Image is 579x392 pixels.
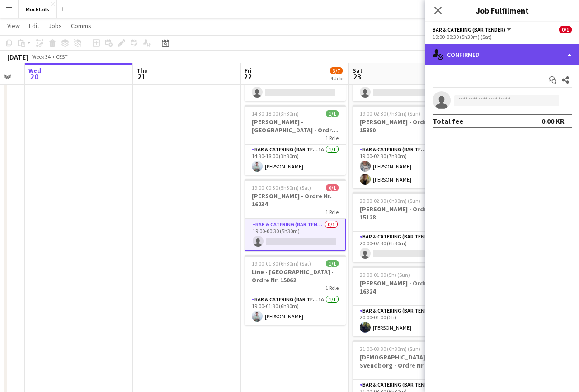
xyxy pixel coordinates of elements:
[353,266,454,336] app-job-card: 20:00-01:00 (5h) (Sun)1/1[PERSON_NAME] - Ordre Nr. 163241 RoleBar & Catering (Bar Tender)1/120:00...
[353,306,454,336] app-card-role: Bar & Catering (Bar Tender)1/120:00-01:00 (5h)[PERSON_NAME]
[360,345,420,352] span: 21:00-03:30 (6h30m) (Sun)
[71,22,91,30] span: Comms
[425,5,579,16] h3: Job Fulfilment
[7,52,28,61] div: [DATE]
[541,117,565,126] div: 0.00 KR
[353,145,454,188] app-card-role: Bar & Catering (Bar Tender)1A2/219:00-02:30 (7h30m)[PERSON_NAME][PERSON_NAME]
[245,179,346,251] app-job-card: 19:00-00:30 (5h30m) (Sat)0/1[PERSON_NAME] - Ordre Nr. 162341 RoleBar & Catering (Bar Tender)0/119...
[330,67,343,74] span: 3/7
[30,53,52,60] span: Week 34
[245,105,346,175] app-job-card: 14:30-18:00 (3h30m)1/1[PERSON_NAME] - [GEOGRAPHIC_DATA] - Ordre Nr. 158891 RoleBar & Catering (Ba...
[353,118,454,134] h3: [PERSON_NAME] - Ordre Nr. 15880
[7,22,20,30] span: View
[360,110,420,117] span: 19:00-02:30 (7h30m) (Sun)
[4,20,24,32] a: View
[433,117,463,126] div: Total fee
[353,205,454,221] h3: [PERSON_NAME] - Ordre Nr. 15128
[137,66,148,75] span: Thu
[245,268,346,284] h3: Line - [GEOGRAPHIC_DATA] - Ordre Nr. 15062
[48,22,62,30] span: Jobs
[19,0,57,18] button: Mocktails
[433,26,513,33] button: Bar & Catering (Bar Tender)
[353,105,454,188] app-job-card: 19:00-02:30 (7h30m) (Sun)2/2[PERSON_NAME] - Ordre Nr. 158801 RoleBar & Catering (Bar Tender)1A2/2...
[243,71,252,82] span: 22
[135,71,148,82] span: 21
[27,71,41,82] span: 20
[56,53,68,60] div: CEST
[28,66,41,75] span: Wed
[353,279,454,295] h3: [PERSON_NAME] - Ordre Nr. 16324
[360,197,420,204] span: 20:00-02:30 (6h30m) (Sun)
[433,26,505,33] span: Bar & Catering (Bar Tender)
[425,44,579,65] div: Confirmed
[326,184,339,191] span: 0/1
[353,192,454,262] app-job-card: 20:00-02:30 (6h30m) (Sun)0/1[PERSON_NAME] - Ordre Nr. 151281 RoleBar & Catering (Bar Tender)0/120...
[433,33,572,40] div: 19:00-00:30 (5h30m) (Sat)
[245,219,346,251] app-card-role: Bar & Catering (Bar Tender)0/119:00-00:30 (5h30m)
[326,110,339,117] span: 1/1
[245,255,346,325] app-job-card: 19:00-01:30 (6h30m) (Sat)1/1Line - [GEOGRAPHIC_DATA] - Ordre Nr. 150621 RoleBar & Catering (Bar T...
[252,184,311,191] span: 19:00-00:30 (5h30m) (Sat)
[325,209,339,215] span: 1 Role
[353,66,362,75] span: Sat
[325,135,339,141] span: 1 Role
[245,145,346,175] app-card-role: Bar & Catering (Bar Tender)1A1/114:30-18:00 (3h30m)[PERSON_NAME]
[351,71,362,82] span: 23
[245,118,346,134] h3: [PERSON_NAME] - [GEOGRAPHIC_DATA] - Ordre Nr. 15889
[326,260,339,267] span: 1/1
[245,192,346,208] h3: [PERSON_NAME] - Ordre Nr. 16234
[559,26,572,33] span: 0/1
[252,110,299,117] span: 14:30-18:00 (3h30m)
[325,285,339,291] span: 1 Role
[330,75,344,82] div: 4 Jobs
[353,232,454,262] app-card-role: Bar & Catering (Bar Tender)0/120:00-02:30 (6h30m)
[67,20,95,32] a: Comms
[25,20,43,32] a: Edit
[29,22,39,30] span: Edit
[252,260,311,267] span: 19:00-01:30 (6h30m) (Sat)
[353,353,454,369] h3: [DEMOGRAPHIC_DATA] - Svendborg - Ordre Nr. 12836
[245,66,252,75] span: Fri
[45,20,66,32] a: Jobs
[360,271,410,278] span: 20:00-01:00 (5h) (Sun)
[245,294,346,325] app-card-role: Bar & Catering (Bar Tender)1A1/119:00-01:30 (6h30m)[PERSON_NAME]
